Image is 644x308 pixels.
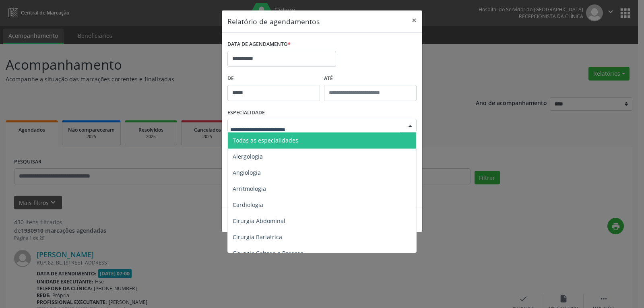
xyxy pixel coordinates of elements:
[233,185,266,192] span: Arritmologia
[324,72,417,85] label: ATÉ
[233,217,285,225] span: Cirurgia Abdominal
[406,10,422,30] button: Close
[233,249,303,257] span: Cirurgia Cabeça e Pescoço
[227,72,320,85] label: De
[227,107,265,119] label: ESPECIALIDADE
[233,153,263,160] span: Alergologia
[233,136,298,144] span: Todas as especialidades
[233,233,282,241] span: Cirurgia Bariatrica
[227,16,320,27] h5: Relatório de agendamentos
[233,169,261,176] span: Angiologia
[227,38,291,51] label: DATA DE AGENDAMENTO
[233,201,263,209] span: Cardiologia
